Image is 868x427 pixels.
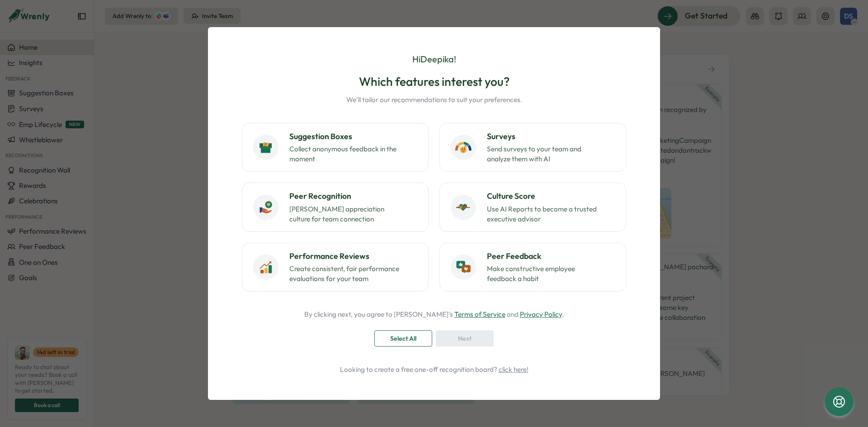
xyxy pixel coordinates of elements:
a: click here! [499,365,528,374]
button: Select All [374,330,432,347]
button: Peer FeedbackMake constructive employee feedback a habit [439,243,626,291]
p: Hi Deepika ! [412,52,456,66]
button: Peer Recognition[PERSON_NAME] appreciation culture for team connection [242,183,429,231]
p: Looking to create a free one-off recognition board? [233,365,635,375]
p: Use AI Reports to become a trusted executive advisor [487,204,600,224]
p: Create consistent, fair performance evaluations for your team [289,264,402,284]
h3: Suggestion Boxes [289,131,417,142]
button: Performance ReviewsCreate consistent, fair performance evaluations for your team [242,243,429,291]
p: We'll tailor our recommendations to suit your preferences. [346,95,522,105]
h2: Which features interest you? [346,74,522,89]
h3: Surveys [487,131,615,142]
a: Terms of Service [454,310,505,319]
span: Select All [390,331,416,346]
a: Privacy Policy [520,310,562,319]
h3: Culture Score [487,190,615,202]
button: SurveysSend surveys to your team and analyze them with AI [439,123,626,172]
p: [PERSON_NAME] appreciation culture for team connection [289,204,402,224]
h3: Performance Reviews [289,250,417,262]
p: Make constructive employee feedback a habit [487,264,600,284]
p: Send surveys to your team and analyze them with AI [487,144,600,164]
h3: Peer Recognition [289,190,417,202]
button: Culture ScoreUse AI Reports to become a trusted executive advisor [439,183,626,231]
p: Collect anonymous feedback in the moment [289,144,402,164]
button: Suggestion BoxesCollect anonymous feedback in the moment [242,123,429,172]
p: By clicking next, you agree to [PERSON_NAME]'s and . [304,310,564,319]
h3: Peer Feedback [487,250,615,262]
